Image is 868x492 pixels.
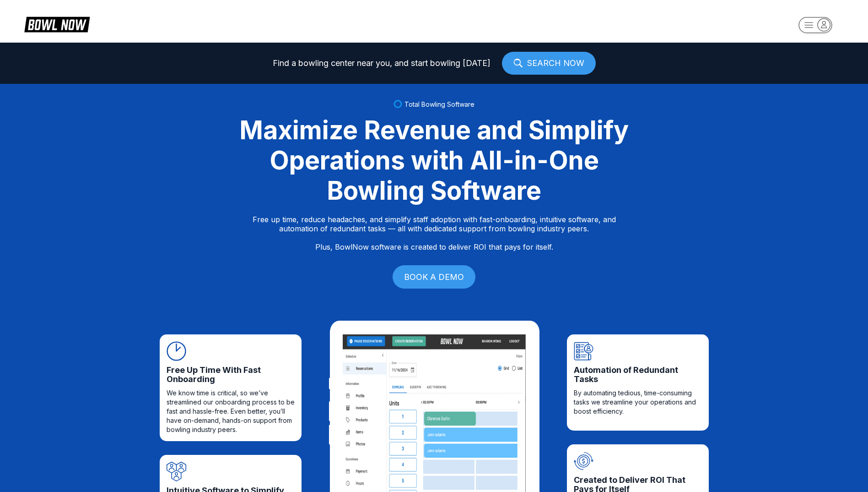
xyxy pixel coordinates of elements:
span: Automation of Redundant Tasks [574,366,702,384]
a: BOOK A DEMO [393,265,475,289]
span: We know time is critical, so we’ve streamlined our onboarding process to be fast and hassle-free.... [167,388,295,434]
span: By automating tedious, time-consuming tasks we streamline your operations and boost efficiency. [574,388,702,416]
span: Free Up Time With Fast Onboarding [167,366,295,384]
span: Total Bowling Software [404,100,474,108]
a: SEARCH NOW [502,52,596,75]
p: Free up time, reduce headaches, and simplify staff adoption with fast-onboarding, intuitive softw... [253,215,616,251]
span: Find a bowling center near you, and start bowling [DATE] [273,59,491,68]
div: Maximize Revenue and Simplify Operations with All-in-One Bowling Software [228,115,640,206]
